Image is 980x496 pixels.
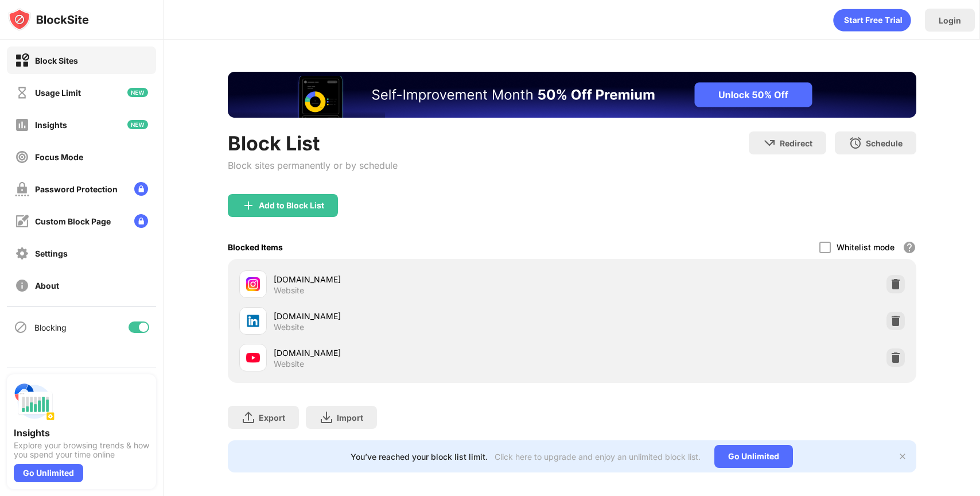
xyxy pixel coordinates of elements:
[939,15,961,25] div: Login
[35,88,81,98] div: Usage Limit
[35,56,78,65] div: Block Sites
[246,277,260,291] img: favicons
[274,310,572,322] div: [DOMAIN_NAME]
[34,323,67,332] div: Blocking
[14,441,149,459] div: Explore your browsing trends & how you spend your time online
[35,281,59,290] div: About
[15,182,29,196] img: password-protection-off.svg
[8,8,89,31] img: logo-blocksite.svg
[35,216,111,226] div: Custom Block Page
[15,53,29,68] img: block-on.svg
[35,249,68,258] div: Settings
[259,201,324,210] div: Add to Block List
[35,120,67,130] div: Insights
[246,351,260,365] img: favicons
[495,452,701,462] div: Click here to upgrade and enjoy an unlimited block list.
[14,427,149,439] div: Insights
[14,464,83,482] div: Go Unlimited
[134,182,148,196] img: lock-menu.svg
[127,120,148,129] img: new-icon.svg
[833,9,911,32] div: animation
[837,242,895,252] div: Whitelist mode
[15,214,29,228] img: customize-block-page-off.svg
[15,246,29,261] img: settings-off.svg
[15,278,29,293] img: about-off.svg
[274,359,304,369] div: Website
[35,152,83,162] div: Focus Mode
[228,131,398,155] div: Block List
[15,150,29,164] img: focus-off.svg
[866,138,903,148] div: Schedule
[246,314,260,328] img: favicons
[274,347,572,359] div: [DOMAIN_NAME]
[274,285,304,296] div: Website
[780,138,812,148] div: Redirect
[714,445,793,468] div: Go Unlimited
[228,160,398,171] div: Block sites permanently or by schedule
[337,413,363,423] div: Import
[898,452,907,461] img: x-button.svg
[14,320,28,334] img: blocking-icon.svg
[15,86,29,100] img: time-usage-off.svg
[35,184,118,194] div: Password Protection
[274,322,304,332] div: Website
[351,452,488,462] div: You’ve reached your block list limit.
[274,273,572,285] div: [DOMAIN_NAME]
[134,214,148,228] img: lock-menu.svg
[259,413,285,423] div: Export
[14,381,55,423] img: push-insights.svg
[127,88,148,97] img: new-icon.svg
[15,118,29,132] img: insights-off.svg
[228,242,283,252] div: Blocked Items
[228,72,916,118] iframe: Banner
